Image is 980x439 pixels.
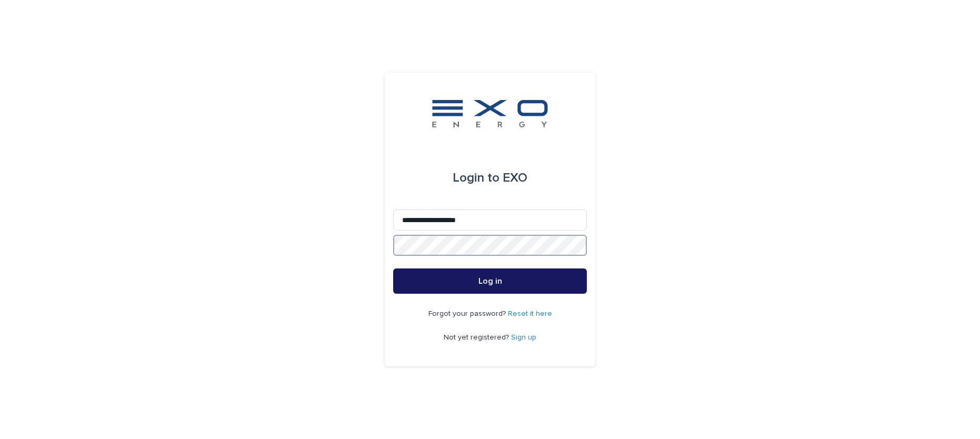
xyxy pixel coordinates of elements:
img: FKS5r6ZBThi8E5hshIGi [430,98,550,129]
span: Forgot your password? [428,310,508,317]
span: Not yet registered? [444,334,511,341]
span: Log in [478,277,502,285]
button: Log in [393,268,587,294]
a: Reset it here [508,310,552,317]
div: EXO [453,163,527,193]
a: Sign up [511,334,536,341]
span: Login to [453,172,499,184]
